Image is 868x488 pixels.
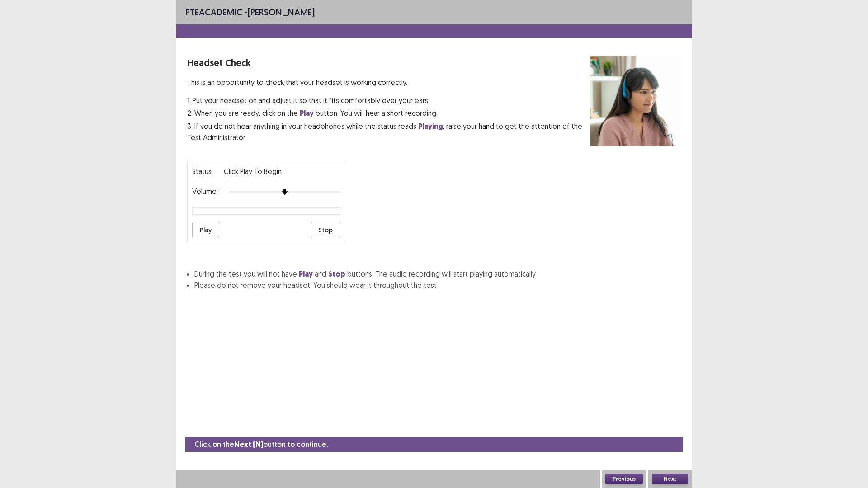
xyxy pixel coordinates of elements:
p: - [PERSON_NAME] [185,5,315,19]
button: Play [192,222,219,238]
button: Next [652,474,688,484]
p: Status: [192,166,213,177]
strong: Next (N) [234,440,263,449]
p: Volume: [192,186,218,197]
p: This is an opportunity to check that your headset is working correctly. [187,77,590,88]
img: headset test [590,56,681,146]
strong: Play [299,269,313,279]
p: 1. Put your headset on and adjust it so that it fits comfortably over your ears [187,95,590,106]
strong: Stop [328,269,345,279]
p: 3. If you do not hear anything in your headphones while the status reads , raise your hand to get... [187,121,590,143]
strong: Playing [418,122,443,131]
button: Stop [311,222,340,238]
p: Click on the button to continue. [194,439,328,450]
img: arrow-thumb [282,189,288,195]
li: Please do not remove your headset. You should wear it throughout the test [194,280,681,291]
p: Headset Check [187,56,590,70]
p: 2. When you are ready, click on the button. You will hear a short recording [187,108,590,119]
li: During the test you will not have and buttons. The audio recording will start playing automatically [194,268,681,280]
span: PTE academic [185,6,242,18]
button: Previous [605,474,643,484]
p: Click Play to Begin [224,166,282,177]
strong: Play [300,108,314,118]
